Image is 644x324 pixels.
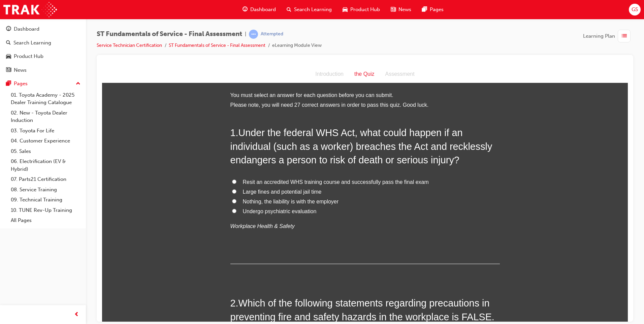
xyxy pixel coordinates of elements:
[169,42,265,48] a: ST Fundamentals of Service - Final Assessment
[583,30,633,42] button: Learning Plan
[6,54,11,60] span: car-icon
[128,232,392,256] span: Which of the following statements regarding precautions in preventing fire and safety hazards in ...
[14,80,28,88] div: Pages
[8,126,83,136] a: 03. Toyota For Life
[3,77,83,90] button: Pages
[8,205,83,216] a: 10. TUNE Rev-Up Training
[343,5,348,14] span: car-icon
[237,3,281,17] a: guage-iconDashboard
[8,146,83,157] a: 05. Sales
[74,311,79,319] span: prev-icon
[6,67,11,73] span: news-icon
[76,79,80,88] span: up-icon
[97,42,162,48] a: Service Technician Certification
[391,5,396,14] span: news-icon
[128,35,398,44] li: Please note, you will need 27 correct answers in order to pass this quiz. Good luck.
[337,3,385,17] a: car-iconProduct Hub
[422,5,427,14] span: pages-icon
[294,6,332,13] span: Search Learning
[14,66,27,74] div: News
[130,114,134,118] input: Resit an accredited WHS training course and successfully pass the final exam
[281,3,337,17] a: search-iconSearch Learning
[130,133,134,138] input: Nothing, the liability is with the employer
[417,3,449,17] a: pages-iconPages
[243,5,248,14] span: guage-icon
[632,6,638,13] span: GS
[8,215,83,226] a: All Pages
[8,108,83,126] a: 02. New - Toyota Dealer Induction
[249,30,258,39] span: learningRecordVerb_ATTEMPT-icon
[430,6,444,13] span: Pages
[385,3,417,17] a: news-iconNews
[3,2,57,17] img: Trak
[278,4,318,13] div: Assessment
[250,6,276,13] span: Dashboard
[14,25,39,33] div: Dashboard
[141,133,237,139] span: Nothing, the liability is with the employer
[8,185,83,195] a: 08. Service Training
[629,4,641,15] button: GS
[141,123,220,129] span: Large fines and potential jail time
[3,22,83,77] button: DashboardSearch LearningProduct HubNews
[208,4,247,13] div: Introduction
[128,231,398,258] h2: 2 .
[13,39,51,47] div: Search Learning
[8,136,83,146] a: 04. Customer Experience
[141,114,327,119] span: Resit an accredited WHS training course and successfully pass the final exam
[6,26,11,32] span: guage-icon
[350,6,380,13] span: Product Hub
[128,60,398,101] h2: 1 .
[130,124,134,128] input: Large fines and potential jail time
[272,42,322,50] li: eLearning Module View
[261,31,283,37] div: Attempted
[3,50,83,63] a: Product Hub
[6,40,11,46] span: search-icon
[8,90,83,108] a: 01. Toyota Academy - 2025 Dealer Training Catalogue
[97,30,242,38] span: ST Fundamentals of Service - Final Assessment
[287,5,291,14] span: search-icon
[8,156,83,174] a: 06. Electrification (EV & Hybrid)
[3,64,83,76] a: News
[3,23,83,35] a: Dashboard
[398,6,411,13] span: News
[8,174,83,185] a: 07. Parts21 Certification
[128,62,390,100] span: Under the federal WHS Act, what could happen if an individual (such as a worker) breaches the Act...
[6,81,11,87] span: pages-icon
[141,143,215,149] span: Undergo psychiatric evaluation
[245,30,246,38] span: |
[130,143,134,148] input: Undergo psychiatric evaluation
[583,32,615,40] span: Learning Plan
[14,53,43,60] div: Product Hub
[128,158,193,163] em: Workplace Health & Safety
[247,4,278,13] div: the Quiz
[128,25,398,35] li: You must select an answer for each question before you can submit.
[8,195,83,205] a: 09. Technical Training
[622,32,627,40] span: list-icon
[3,37,83,49] a: Search Learning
